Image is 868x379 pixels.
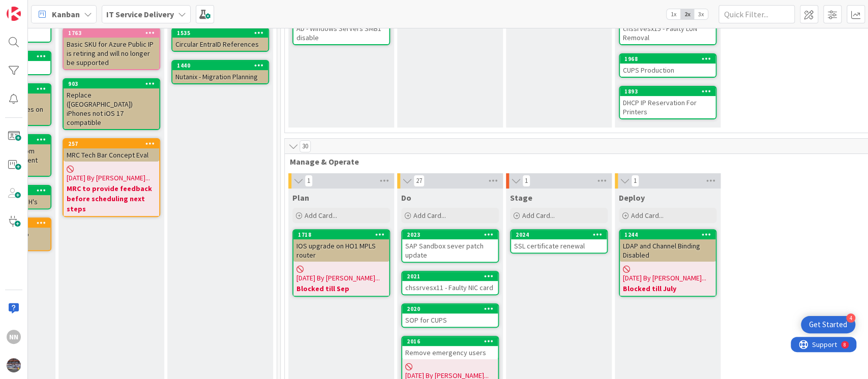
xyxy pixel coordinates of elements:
[620,64,715,77] div: CUPS Production
[620,13,715,44] div: chssrvesx15 - Faulty LUN Removal
[64,28,159,38] div: 1763
[413,175,425,187] span: 27
[64,139,159,162] div: 257MRC Tech Bar Concept Eval
[620,87,715,118] div: 1893DHCP IP Reservation For Printers
[64,28,159,69] div: 1763Basic SKU for Azure Public IP is retiring and will no longer be supported
[631,175,639,187] span: 1
[619,53,716,78] a: 1968CUPS Production
[402,230,498,239] div: 2023
[619,86,716,119] a: 1893DHCP IP Reservation For Printers
[64,79,159,88] div: 903
[402,304,498,313] div: 2020
[401,271,499,295] a: 2021chssrvesx11 - Faulty NIC card
[402,239,498,262] div: SAP Sandbox sever patch update
[510,229,608,254] a: 2024SSL certificate renewal
[172,70,268,83] div: Nutanix - Migration Planning
[620,96,715,118] div: DHCP IP Reservation For Printers
[7,358,21,372] img: avatar
[172,38,268,51] div: Circular EntraID References
[63,27,160,70] a: 1763Basic SKU for Azure Public IP is retiring and will no longer be supported
[801,316,855,333] div: Open Get Started checklist, remaining modules: 4
[64,79,159,129] div: 903Replace ([GEOGRAPHIC_DATA]) iPhones not iOS 17 compatible
[522,211,555,220] span: Add Card...
[53,4,55,12] div: 8
[7,7,21,21] img: Visit kanbanzone.com
[620,22,715,44] div: chssrvesx15 - Faulty LUN Removal
[293,22,389,44] div: AD - Windows Servers SMB1 disable
[407,273,498,280] div: 2021
[296,273,380,283] span: [DATE] By [PERSON_NAME]...
[177,62,268,69] div: 1440
[522,175,530,187] span: 1
[401,229,499,263] a: 2023SAP Sandbox sever patch update
[172,28,268,51] div: 1535Circular EntraID References
[511,230,607,239] div: 2024
[719,5,795,23] input: Quick Filter...
[402,272,498,294] div: 2021chssrvesx11 - Faulty NIC card
[64,88,159,129] div: Replace ([GEOGRAPHIC_DATA]) iPhones not iOS 17 compatible
[292,229,390,297] a: 1718IOS upgrade on HO1 MPLS router[DATE] By [PERSON_NAME]...Blocked till Sep
[64,139,159,148] div: 257
[68,29,159,37] div: 1763
[293,239,389,262] div: IOS upgrade on HO1 MPLS router
[624,231,715,238] div: 1244
[171,27,269,52] a: 1535Circular EntraID References
[620,54,715,77] div: 1968CUPS Production
[620,87,715,96] div: 1893
[68,140,159,147] div: 257
[402,337,498,346] div: 2016
[623,273,706,283] span: [DATE] By [PERSON_NAME]...
[511,239,607,252] div: SSL certificate renewal
[106,9,174,19] b: IT Service Delivery
[293,230,389,239] div: 1718
[63,78,160,130] a: 903Replace ([GEOGRAPHIC_DATA]) iPhones not iOS 17 compatible
[623,283,712,294] b: Blocked till July
[293,230,389,262] div: 1718IOS upgrade on HO1 MPLS router
[300,140,311,152] span: 30
[680,9,694,19] span: 2x
[52,8,80,20] span: Kanban
[407,338,498,345] div: 2016
[619,229,716,297] a: 1244LDAP and Channel Binding Disabled[DATE] By [PERSON_NAME]...Blocked till July
[413,211,446,220] span: Add Card...
[511,230,607,252] div: 2024SSL certificate renewal
[402,337,498,359] div: 2016Remove emergency users
[171,60,269,84] a: 1440Nutanix - Migration Planning
[402,313,498,327] div: SOP for CUPS
[63,138,160,217] a: 257MRC Tech Bar Concept Eval[DATE] By [PERSON_NAME]...MRC to provide feedback before scheduling n...
[296,283,386,294] b: Blocked till Sep
[177,29,268,37] div: 1535
[667,9,680,19] span: 1x
[67,173,150,183] span: [DATE] By [PERSON_NAME]...
[620,239,715,262] div: LDAP and Channel Binding Disabled
[620,230,715,239] div: 1244
[402,304,498,327] div: 2020SOP for CUPS
[172,61,268,70] div: 1440
[68,80,159,87] div: 903
[624,55,715,62] div: 1968
[846,313,855,323] div: 4
[620,54,715,64] div: 1968
[298,231,389,238] div: 1718
[172,28,268,38] div: 1535
[694,9,708,19] span: 3x
[624,88,715,95] div: 1893
[64,38,159,69] div: Basic SKU for Azure Public IP is retiring and will no longer be supported
[292,193,309,203] span: Plan
[172,61,268,83] div: 1440Nutanix - Migration Planning
[67,183,156,214] b: MRC to provide feedback before scheduling next steps
[7,330,21,344] div: NN
[402,230,498,262] div: 2023SAP Sandbox sever patch update
[407,305,498,312] div: 2020
[631,211,664,220] span: Add Card...
[64,148,159,162] div: MRC Tech Bar Concept Eval
[407,231,498,238] div: 2023
[401,193,411,203] span: Do
[305,211,337,220] span: Add Card...
[620,230,715,262] div: 1244LDAP and Channel Binding Disabled
[402,272,498,281] div: 2021
[516,231,607,238] div: 2024
[809,320,847,330] div: Get Started
[401,303,499,328] a: 2020SOP for CUPS
[292,12,390,45] a: AD - Windows Servers SMB1 disable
